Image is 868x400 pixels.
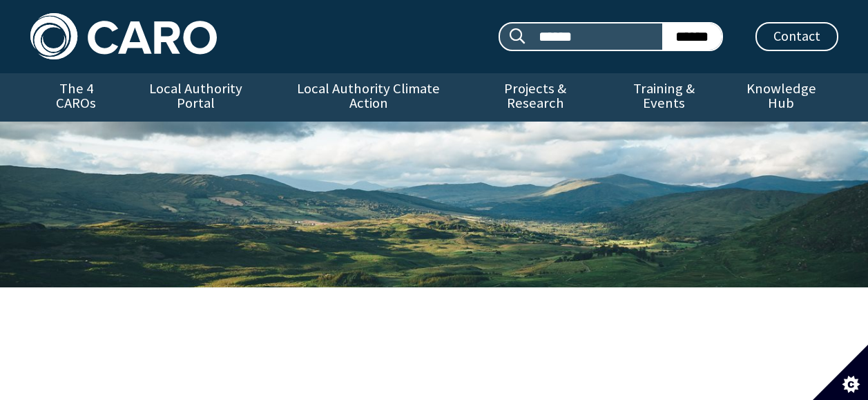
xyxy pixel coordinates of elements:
[30,13,217,59] img: Caro logo
[30,73,122,122] a: The 4 CAROs
[122,73,270,122] a: Local Authority Portal
[813,345,868,400] button: Set cookie preferences
[724,73,838,122] a: Knowledge Hub
[755,22,838,51] a: Contact
[467,73,604,122] a: Projects & Research
[270,73,467,122] a: Local Authority Climate Action
[604,73,724,122] a: Training & Events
